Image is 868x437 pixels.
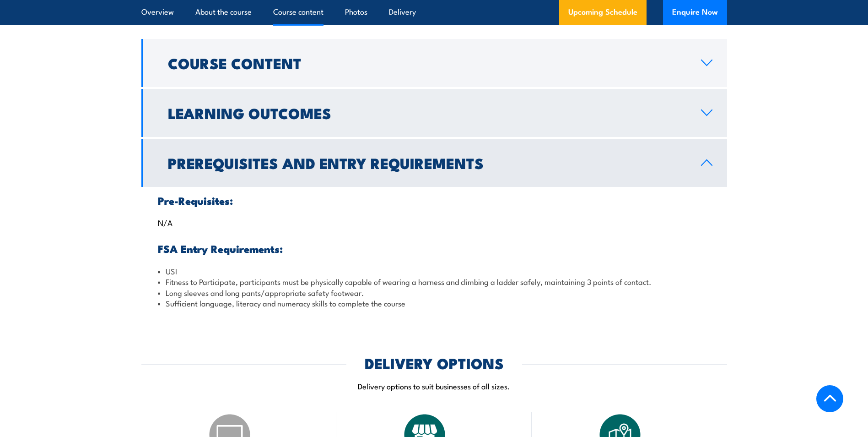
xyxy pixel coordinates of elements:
h2: Learning Outcomes [168,106,686,119]
p: N/A [158,218,711,227]
h2: Prerequisites and Entry Requirements [168,156,686,169]
p: Delivery options to suit businesses of all sizes. [141,381,727,391]
h3: FSA Entry Requirements: [158,243,711,254]
a: Prerequisites and Entry Requirements [141,139,727,187]
h2: Course Content [168,56,686,69]
a: Course Content [141,39,727,87]
li: Long sleeves and long pants/appropriate safety footwear. [158,287,711,298]
a: Learning Outcomes [141,89,727,137]
h2: DELIVERY OPTIONS [365,356,504,369]
li: Sufficient language, literacy and numeracy skills to complete the course [158,298,711,308]
h3: Pre-Requisites: [158,195,711,206]
li: Fitness to Participate, participants must be physically capable of wearing a harness and climbing... [158,276,711,287]
li: USI [158,266,711,276]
